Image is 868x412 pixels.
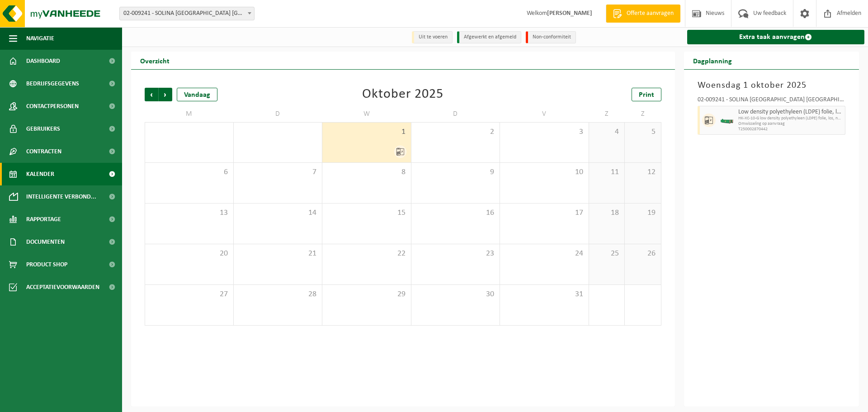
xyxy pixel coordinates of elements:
[362,88,443,101] div: Oktober 2025
[505,289,584,299] span: 31
[238,208,318,218] span: 14
[26,185,96,208] span: Intelligente verbond...
[327,127,406,137] span: 1
[322,106,411,122] td: W
[119,7,255,20] span: 02-009241 - SOLINA BELGIUM NV/AG - IZEGEM
[120,7,254,20] span: 02-009241 - SOLINA BELGIUM NV/AG - IZEGEM
[238,289,318,299] span: 28
[698,97,846,106] div: 02-009241 - SOLINA [GEOGRAPHIC_DATA] [GEOGRAPHIC_DATA]/AG - IZEGEM
[416,127,495,137] span: 2
[26,72,79,95] span: Bedrijfsgegevens
[26,208,61,231] span: Rapportage
[624,9,676,18] span: Offerte aanvragen
[589,106,625,122] td: Z
[26,50,60,72] span: Dashboard
[412,31,453,43] li: Uit te voeren
[416,289,495,299] span: 30
[26,140,61,163] span: Contracten
[131,52,179,69] h2: Overzicht
[26,118,60,140] span: Gebruikers
[26,276,99,298] span: Acceptatievoorwaarden
[26,95,79,118] span: Contactpersonen
[698,79,846,92] h3: Woensdag 1 oktober 2025
[738,127,843,132] span: T250002870442
[150,289,229,299] span: 27
[738,121,843,127] span: Omwisseling op aanvraag
[720,117,734,124] img: HK-XC-10-GN-00
[26,231,65,253] span: Documenten
[594,127,620,137] span: 4
[416,249,495,259] span: 23
[505,208,584,218] span: 17
[526,31,576,43] li: Non-conformiteit
[457,31,521,43] li: Afgewerkt en afgemeld
[629,249,656,259] span: 26
[416,208,495,218] span: 16
[238,167,318,177] span: 7
[145,88,158,101] span: Vorige
[594,167,620,177] span: 11
[505,127,584,137] span: 3
[639,91,654,99] span: Print
[416,167,495,177] span: 9
[632,88,661,101] a: Print
[26,163,54,185] span: Kalender
[26,253,67,276] span: Product Shop
[150,249,229,259] span: 20
[327,167,406,177] span: 8
[738,109,843,116] span: Low density polyethyleen (LDPE) folie, los, naturel/gekleurd (80/20)
[150,208,229,218] span: 13
[26,27,54,50] span: Navigatie
[150,167,229,177] span: 6
[505,167,584,177] span: 10
[327,249,406,259] span: 22
[159,88,172,101] span: Volgende
[238,249,318,259] span: 21
[687,30,865,44] a: Extra taak aanvragen
[500,106,589,122] td: V
[629,127,656,137] span: 5
[327,208,406,218] span: 15
[629,167,656,177] span: 12
[606,5,680,23] a: Offerte aanvragen
[505,249,584,259] span: 24
[177,88,217,101] div: Vandaag
[234,106,323,122] td: D
[738,116,843,121] span: HK-XC-10-G low density polyethyleen (LDPE) folie, los, nat/g
[327,289,406,299] span: 29
[594,249,620,259] span: 25
[684,52,741,69] h2: Dagplanning
[625,106,661,122] td: Z
[594,208,620,218] span: 18
[411,106,500,122] td: D
[629,208,656,218] span: 19
[547,10,592,17] strong: [PERSON_NAME]
[145,106,234,122] td: M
